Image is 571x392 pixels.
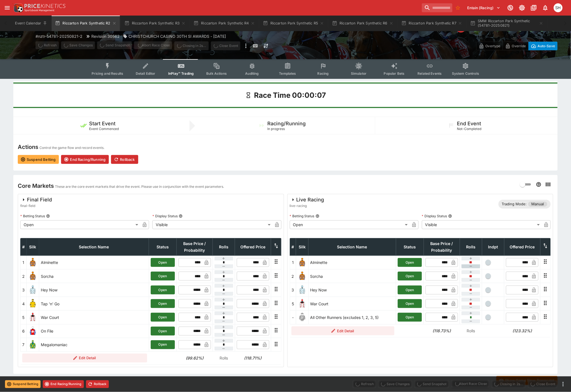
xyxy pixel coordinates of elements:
img: runner 3 [28,286,37,294]
p: These are the core event markets that drive the event. Please use in conjunction with the event p... [55,184,224,189]
button: open drawer [2,3,12,13]
p: Auto-Save [538,43,555,49]
p: Revision 30562 [91,33,120,39]
button: Display Status [448,214,452,218]
img: runner 6 [28,327,37,336]
span: Not-Completed [457,127,481,131]
img: runner 1 [298,258,307,267]
span: Racing [318,71,329,76]
button: Open [398,286,422,294]
div: Final Field [20,196,52,203]
td: Megalomaniac [39,338,149,352]
th: Base Price / Probability [424,238,460,256]
div: Start From [476,42,558,50]
td: - [290,311,296,324]
td: 3 [21,283,27,297]
td: Sorcha [308,269,396,283]
div: Visible [152,220,272,229]
img: PriceKinetics [24,4,66,8]
td: Alminette [39,256,149,269]
button: Riccarton Park Synthetic R6 [329,16,397,31]
th: Rolls [213,238,235,256]
button: Edit Detail [22,354,147,363]
h6: (99.62%) [178,355,211,361]
h1: Race Time 00:00:07 [254,91,326,100]
button: Scott Hunt [552,2,564,14]
td: Sorcha [39,269,149,283]
p: Overtype [486,43,500,49]
span: Event Commenced [89,127,119,131]
p: Trading Mode: [502,201,527,207]
button: SMM Riccarton Park Synthetic (54781-20250821) [467,16,547,31]
h4: Actions [18,143,38,151]
button: Auto-Save [529,42,558,50]
span: Related Events [418,71,442,76]
td: Tap 'n' Go [39,297,149,310]
td: War Court [308,297,396,310]
span: Simulator [351,71,366,76]
td: Alminette [308,256,396,269]
button: Open [151,286,175,294]
td: 1 [21,256,27,269]
span: System Controls [452,71,479,76]
p: Copy To Clipboard [36,33,82,39]
button: Open [151,340,175,349]
h6: (118.73%) [426,328,458,334]
span: Detail Editor [136,71,155,76]
button: Open [151,327,175,336]
img: runner 2 [28,272,37,281]
th: Silk [296,238,308,256]
td: 1 [290,256,296,269]
h6: (118.71%) [237,355,269,361]
th: # [21,238,27,256]
div: Open [290,220,410,229]
span: Auditing [245,71,259,76]
td: 2 [290,269,296,283]
div: Open [20,220,140,229]
input: search [422,3,452,12]
td: 4 [21,297,27,310]
div: Visible [422,220,542,229]
h5: Racing/Running [267,120,306,127]
img: blank-silk.png [298,313,307,322]
button: Betting Status [316,214,320,218]
th: Rolls [460,238,482,256]
button: Open [151,272,175,281]
span: Pricing and Results [92,71,123,76]
button: Rollback [111,155,138,164]
th: Offered Price [504,238,540,256]
button: Documentation [529,3,539,13]
button: Riccarton Park Synthetic R5 [260,16,328,31]
button: Select Tenant [464,3,504,12]
td: 6 [21,324,27,338]
p: Control the game flow and record events. [39,145,104,151]
h5: End Event [457,120,481,127]
button: Open [398,299,422,308]
span: Bulk Actions [206,71,227,76]
button: Event Calendar [12,16,51,31]
th: Status [396,238,424,256]
button: End Racing/Running [43,380,84,388]
span: Popular Bets [384,71,405,76]
td: War Court [39,311,149,324]
div: Event type filters [87,59,484,79]
div: split button [134,41,172,49]
button: Suspend Betting [18,155,59,164]
span: Manual [528,201,547,207]
button: Betting Status [46,214,50,218]
button: more [560,381,567,388]
button: End Racing/Running [61,155,109,164]
td: 7 [21,338,27,352]
h4: Core Markets [18,182,54,189]
button: Connected to PK [505,3,515,13]
img: runner 5 [298,299,307,308]
button: Suspend Betting [5,380,41,388]
button: Override [503,42,529,50]
th: Selection Name [39,238,149,256]
div: CHRISTCHURCH CASINO 30TH SI AWARDS - 12 SEPT [123,33,226,39]
button: Open [151,313,175,322]
p: Betting Status [20,214,45,218]
img: runner 5 [28,313,37,322]
td: Hey Now [308,283,396,297]
th: Base Price / Probability [177,238,213,256]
